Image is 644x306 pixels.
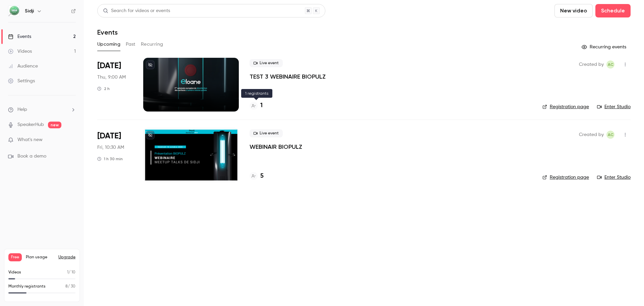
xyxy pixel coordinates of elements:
[542,174,589,181] a: Registration page
[250,59,283,67] span: Live event
[65,285,68,289] span: 8
[97,131,121,141] span: [DATE]
[97,156,123,162] div: 1 h 30 min
[17,106,27,113] span: Help
[67,269,75,275] p: / 10
[8,6,19,16] img: Sidji
[608,131,613,139] span: AC
[250,129,283,137] span: Live event
[597,103,631,110] a: Enter Studio
[97,39,120,50] button: Upcoming
[8,33,31,40] div: Events
[103,7,170,14] div: Search for videos or events
[250,73,326,81] a: TEST 3 WEBINAIRE BIOPULZ
[608,60,613,69] span: AC
[17,121,44,128] a: SpeakerHub
[542,103,589,110] a: Registration page
[26,255,54,260] span: Plan usage
[48,122,61,128] span: new
[597,174,631,181] a: Enter Studio
[250,101,263,110] a: 1
[65,283,75,290] p: / 30
[97,128,132,182] div: Oct 10 Fri, 10:30 AM (Europe/Paris)
[97,60,121,71] span: [DATE]
[606,60,614,69] span: Amandine C
[595,4,631,17] button: Schedule
[8,253,22,261] span: Free
[17,153,46,160] span: Book a demo
[8,283,46,290] p: Monthly registrants
[25,8,34,14] h6: Sidji
[97,144,124,151] span: Fri, 10:30 AM
[8,48,32,55] div: Videos
[97,74,126,81] span: Thu, 9:00 AM
[579,42,631,52] button: Recurring events
[67,270,68,274] span: 1
[579,131,604,139] span: Created by
[97,86,110,91] div: 2 h
[58,255,75,260] button: Upgrade
[260,101,263,110] h4: 1
[250,172,264,181] a: 5
[260,172,264,181] h4: 5
[8,78,35,84] div: Settings
[17,136,43,143] span: What's new
[579,60,604,69] span: Created by
[8,63,38,70] div: Audience
[250,143,302,151] a: WEBINAIR BIOPULZ
[8,269,21,275] p: Videos
[606,131,614,139] span: Amandine C
[8,106,76,113] li: help-dropdown-opener
[97,28,118,36] h1: Events
[141,39,163,50] button: Recurring
[97,58,132,112] div: Oct 9 Thu, 9:00 AM (Europe/Paris)
[554,4,593,17] button: New video
[126,39,136,50] button: Past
